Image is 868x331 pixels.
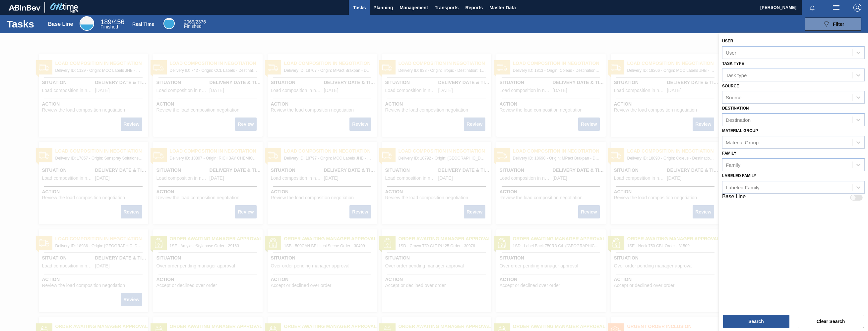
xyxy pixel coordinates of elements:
img: userActions [832,4,840,12]
div: Labeled Family [726,184,760,190]
img: Logout [853,4,861,12]
span: 189 [100,18,111,25]
div: Source [726,95,742,100]
span: / 2376 [184,19,206,24]
div: Base Line [48,21,73,27]
label: Material Group [722,128,758,133]
label: User [722,39,733,43]
img: TNhmsLtSVTkK8tSr43FrP2fwEKptu5GPRR3wAAAABJRU5ErkJggg== [9,5,40,11]
label: Labeled Family [722,173,756,178]
span: Reports [465,4,483,12]
span: Transports [435,4,459,12]
div: Material Group [726,139,759,145]
div: Destination [726,117,751,123]
span: Finished [184,24,202,29]
div: Real Time [132,22,154,27]
span: 2069 [184,19,194,24]
label: Destination [722,106,749,111]
h1: Tasks [7,20,39,28]
div: Real Time [163,18,175,29]
button: Filter [805,18,861,31]
div: Family [726,162,740,167]
span: Management [400,4,428,12]
div: Real Time [184,20,206,28]
div: Task type [726,72,747,78]
span: Planning [373,4,393,12]
span: Master Data [489,4,516,12]
label: Source [722,84,739,88]
span: / 456 [100,18,124,25]
div: Base Line [80,16,94,31]
label: Task type [722,61,744,66]
label: Family [722,151,736,156]
span: Finished [100,24,118,29]
div: Base Line [100,19,124,29]
span: Filter [833,22,844,27]
div: User [726,50,736,55]
span: Tasks [352,4,367,12]
button: Notifications [802,3,823,12]
label: Base Line [722,194,746,202]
